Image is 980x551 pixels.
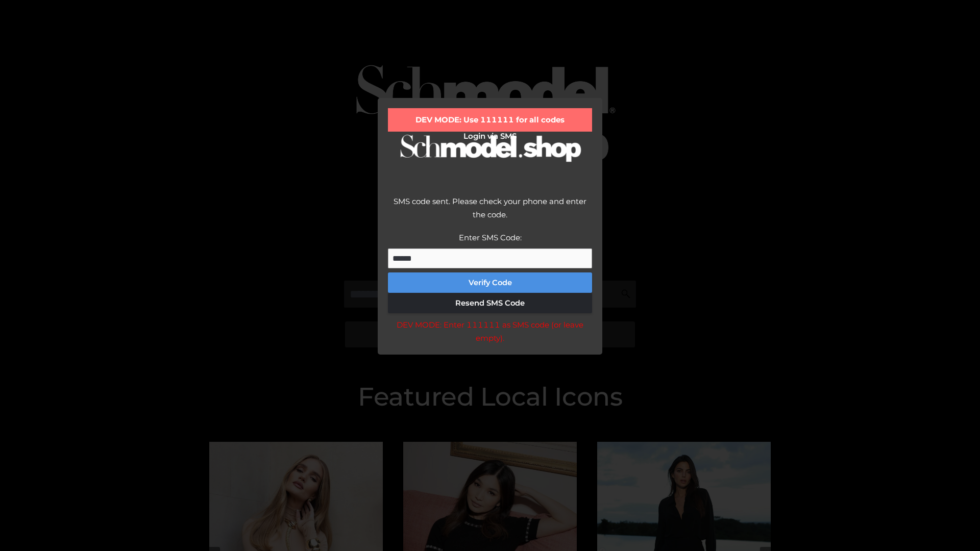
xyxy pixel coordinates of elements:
[388,293,592,313] button: Resend SMS Code
[388,195,592,231] div: SMS code sent. Please check your phone and enter the code.
[388,132,592,141] h2: Login via SMS
[459,233,522,242] label: Enter SMS Code:
[388,318,592,344] div: DEV MODE: Enter 111111 as SMS code (or leave empty).
[388,272,592,293] button: Verify Code
[388,108,592,132] div: DEV MODE: Use 111111 for all codes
